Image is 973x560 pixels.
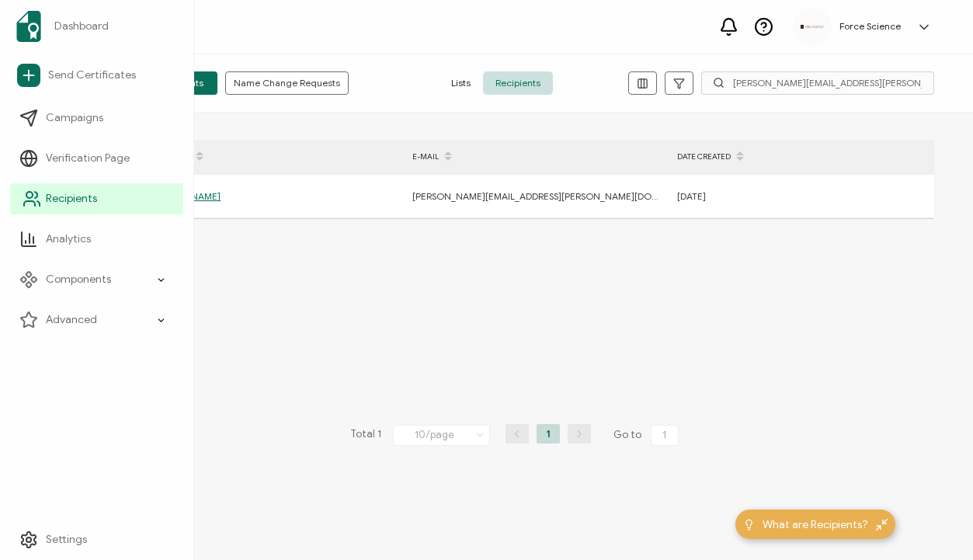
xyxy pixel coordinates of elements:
[701,71,934,95] input: Search
[46,191,97,207] span: Recipients
[895,485,973,560] iframe: Chat Widget
[10,57,183,93] a: Send Certificates
[537,424,560,443] li: 1
[393,425,490,446] input: Select
[439,71,483,95] span: Lists
[46,110,103,126] span: Campaigns
[10,5,183,48] a: Dashboard
[10,143,183,174] a: Verification Page
[48,68,136,83] span: Send Certificates
[10,224,183,255] a: Analytics
[763,517,868,533] span: What are Recipients?
[46,151,130,166] span: Verification Page
[46,312,97,328] span: Advanced
[225,71,349,95] button: Name Change Requests
[405,144,669,170] div: E-MAIL
[412,190,709,202] span: [PERSON_NAME][EMAIL_ADDRESS][PERSON_NAME][DOMAIN_NAME]
[876,519,888,530] img: minimize-icon.svg
[10,183,183,214] a: Recipients
[54,19,109,34] span: Dashboard
[16,11,41,42] img: sertifier-logomark-colored.svg
[483,71,553,95] span: Recipients
[10,103,183,134] a: Campaigns
[801,25,824,29] img: d96c2383-09d7-413e-afb5-8f6c84c8c5d6.png
[669,144,934,170] div: DATE CREATED
[46,231,91,247] span: Analytics
[10,524,183,555] a: Settings
[46,272,111,287] span: Components
[140,144,405,170] div: FULL NAME
[234,78,340,88] span: Name Change Requests
[46,532,87,548] span: Settings
[839,21,901,32] h5: Force Science
[613,424,682,446] span: Go to
[677,190,706,202] span: [DATE]
[350,424,381,446] span: Total 1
